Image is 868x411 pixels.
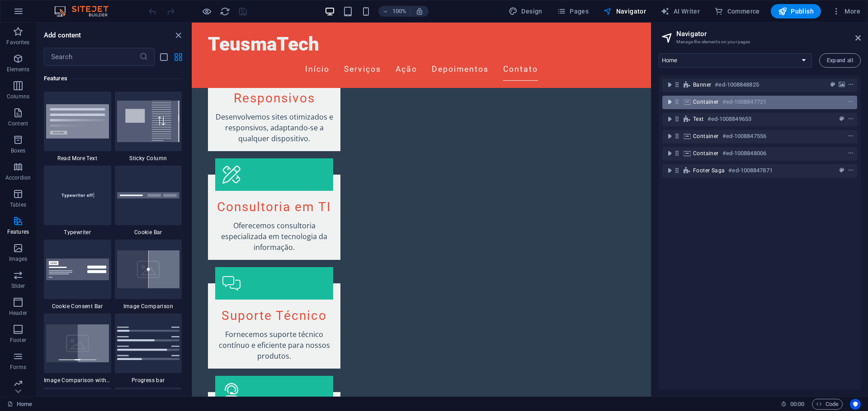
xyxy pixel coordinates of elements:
[660,7,700,16] span: AI Writer
[44,377,111,384] span: Image Comparison with track
[837,79,846,90] button: background
[846,79,855,90] button: context-menu
[44,166,111,236] div: Typewriter
[220,6,230,17] i: Reload page
[44,229,111,236] span: Typewriter
[10,201,26,208] p: Tables
[664,148,675,159] button: toggle-expand
[115,92,182,162] div: Sticky Column
[722,131,766,142] h6: #ed-1008847556
[44,48,139,66] input: Search
[44,240,111,310] div: Cookie Consent Bar
[44,155,111,162] span: Read More Text
[7,66,30,73] p: Elements
[664,79,675,90] button: toggle-expand
[173,51,184,62] button: grid-view
[599,4,650,18] button: Navigator
[832,7,860,16] span: More
[10,364,26,371] p: Forms
[115,155,182,162] span: Sticky Column
[44,314,111,384] div: Image Comparison with track
[837,114,846,125] button: preset
[728,165,772,176] h6: #ed-1008847871
[603,7,646,16] span: Navigator
[115,377,182,384] span: Progress bar
[158,51,169,62] button: list-view
[201,6,212,17] button: Click here to leave preview mode and continue editing
[790,399,804,410] span: 00 00
[657,4,703,18] button: AI Writer
[173,30,184,41] button: close panel
[115,314,182,384] div: Progress bar
[553,4,592,18] button: Pages
[693,115,704,123] span: Text
[392,6,406,17] h6: 100%
[505,4,546,18] button: Design
[10,337,26,344] p: Footer
[5,174,31,181] p: Accordion
[7,399,32,410] a: Click to cancel selection. Double-click to open Pages
[115,303,182,310] span: Image Comparison
[415,7,424,15] i: On resize automatically adjust zoom level to fit chosen device.
[44,73,182,84] h6: Features
[722,148,766,159] h6: #ed-1008848006
[115,229,182,236] span: Cookie Bar
[693,133,719,140] span: Container
[693,81,711,88] span: Banner
[509,7,542,16] span: Design
[797,401,798,407] span: :
[819,53,861,68] button: Expand all
[8,120,28,127] p: Content
[46,104,109,139] img: Read_More_Thumbnail.svg
[708,114,751,125] h6: #ed-1008849653
[664,165,675,176] button: toggle-expand
[52,6,120,17] img: Editor Logo
[11,147,26,154] p: Boxes
[846,148,855,159] button: context-menu
[714,7,760,16] span: Commerce
[9,255,28,263] p: Images
[711,4,764,18] button: Commerce
[46,259,109,280] img: cookie-consent-baner.svg
[378,6,410,17] button: 100%
[828,4,864,18] button: More
[837,165,846,176] button: preset
[115,240,182,310] div: Image Comparison
[44,92,111,162] div: Read More Text
[6,39,29,46] p: Favorites
[11,282,25,290] p: Slider
[557,7,589,16] span: Pages
[693,150,719,157] span: Container
[828,79,837,90] button: preset
[117,101,180,142] img: StickyColumn.svg
[846,131,855,142] button: context-menu
[722,97,766,107] h6: #ed-1008847721
[676,38,843,46] h3: Manage the elements on your pages
[117,250,180,288] img: image-comparison.svg
[219,6,230,17] button: reload
[771,4,821,18] button: Publish
[693,167,725,174] span: Footer Saga
[816,399,839,410] span: Code
[715,79,759,90] h6: #ed-1008848825
[664,131,675,142] button: toggle-expand
[44,30,81,41] h6: Add content
[117,327,180,360] img: progress-bar.svg
[846,114,855,125] button: context-menu
[664,97,675,107] button: toggle-expand
[664,114,675,125] button: toggle-expand
[846,97,855,107] button: context-menu
[827,58,853,63] span: Expand all
[7,228,29,236] p: Features
[693,98,719,106] span: Container
[505,4,546,18] div: Design (Ctrl+Alt+Y)
[846,165,855,176] button: context-menu
[115,166,182,236] div: Cookie Bar
[46,324,109,362] img: image-comparison-with-progress.svg
[9,309,27,317] p: Header
[778,7,814,16] span: Publish
[44,303,111,310] span: Cookie Consent Bar
[46,175,109,216] img: Typewritereffect_thumbnail.svg
[812,399,843,410] button: Code
[676,30,861,38] h2: Navigator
